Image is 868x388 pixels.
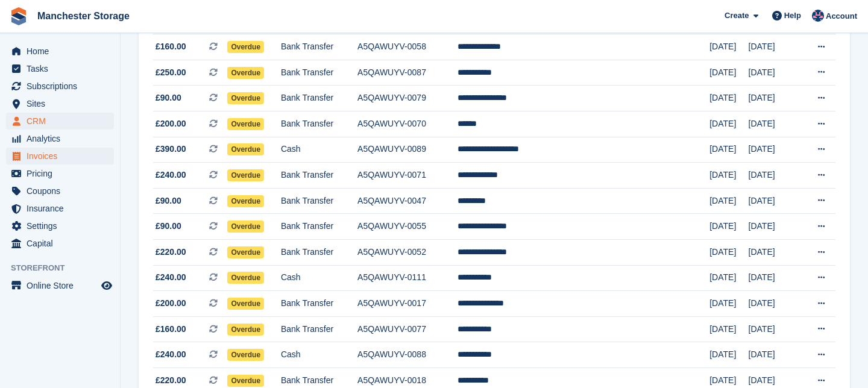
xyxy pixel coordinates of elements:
td: A5QAWUYV-0111 [357,265,458,291]
span: Pricing [27,165,99,182]
td: Bank Transfer [281,111,357,137]
td: [DATE] [749,265,799,291]
td: [DATE] [749,316,799,342]
span: £250.00 [156,66,186,79]
span: £90.00 [156,92,181,104]
span: £240.00 [156,271,186,284]
td: [DATE] [709,291,748,317]
td: A5QAWUYV-0055 [357,214,458,240]
span: Sites [27,95,99,112]
span: Overdue [227,221,264,233]
td: Bank Transfer [281,163,357,189]
span: Account [826,10,857,22]
td: [DATE] [749,137,799,163]
span: £220.00 [156,246,186,258]
a: menu [6,183,114,199]
span: £160.00 [156,323,186,336]
td: [DATE] [749,342,799,368]
td: [DATE] [709,137,748,163]
span: Create [725,10,749,22]
span: Home [27,43,99,60]
span: £240.00 [156,348,186,361]
td: Bank Transfer [281,188,357,214]
a: menu [6,165,114,182]
td: A5QAWUYV-0087 [357,60,458,86]
span: £220.00 [156,374,186,387]
span: Storefront [11,262,120,274]
span: Overdue [227,143,264,155]
span: Invoices [27,148,99,164]
td: Bank Transfer [281,316,357,342]
span: Settings [27,217,99,234]
td: Bank Transfer [281,291,357,317]
td: A5QAWUYV-0079 [357,86,458,111]
span: Overdue [227,118,264,130]
a: menu [6,78,114,95]
td: [DATE] [709,342,748,368]
a: Manchester Storage [33,6,134,26]
td: [DATE] [709,163,748,189]
a: Preview store [99,278,114,293]
a: menu [6,43,114,60]
td: [DATE] [709,86,748,111]
td: [DATE] [749,34,799,60]
td: Bank Transfer [281,60,357,86]
span: Overdue [227,41,264,53]
td: Bank Transfer [281,86,357,111]
td: [DATE] [749,214,799,240]
span: Coupons [27,183,99,199]
span: £160.00 [156,40,186,53]
td: A5QAWUYV-0070 [357,111,458,137]
a: menu [6,277,114,294]
span: £240.00 [156,169,186,181]
td: [DATE] [749,291,799,317]
span: £390.00 [156,143,186,155]
td: A5QAWUYV-0077 [357,316,458,342]
span: Overdue [227,375,264,387]
img: stora-icon-8386f47178a22dfd0bd8f6a31ec36ba5ce8667c1dd55bd0f319d3a0aa187defe.svg [10,7,28,25]
td: [DATE] [709,111,748,137]
td: [DATE] [749,163,799,189]
span: Capital [27,235,99,252]
td: Cash [281,137,357,163]
td: A5QAWUYV-0052 [357,240,458,266]
span: Overdue [227,92,264,104]
a: menu [6,148,114,164]
td: [DATE] [749,240,799,266]
td: [DATE] [749,86,799,111]
span: Subscriptions [27,78,99,95]
a: menu [6,130,114,147]
td: [DATE] [749,60,799,86]
span: Overdue [227,298,264,310]
td: A5QAWUYV-0058 [357,34,458,60]
span: Online Store [27,277,99,294]
span: Overdue [227,246,264,258]
td: [DATE] [749,188,799,214]
td: A5QAWUYV-0088 [357,342,458,368]
td: [DATE] [709,240,748,266]
span: Overdue [227,195,264,207]
span: £200.00 [156,117,186,130]
span: Overdue [227,67,264,79]
td: Cash [281,265,357,291]
a: menu [6,60,114,77]
td: [DATE] [709,34,748,60]
td: [DATE] [749,111,799,137]
a: menu [6,113,114,130]
td: A5QAWUYV-0047 [357,188,458,214]
td: A5QAWUYV-0071 [357,163,458,189]
td: Cash [281,342,357,368]
td: [DATE] [709,188,748,214]
span: Analytics [27,130,99,147]
span: Overdue [227,272,264,284]
span: CRM [27,113,99,130]
td: [DATE] [709,316,748,342]
span: Tasks [27,60,99,77]
span: Help [784,10,801,22]
td: Bank Transfer [281,240,357,266]
span: £90.00 [156,195,181,207]
td: A5QAWUYV-0089 [357,137,458,163]
a: menu [6,95,114,112]
span: £200.00 [156,297,186,310]
td: [DATE] [709,265,748,291]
